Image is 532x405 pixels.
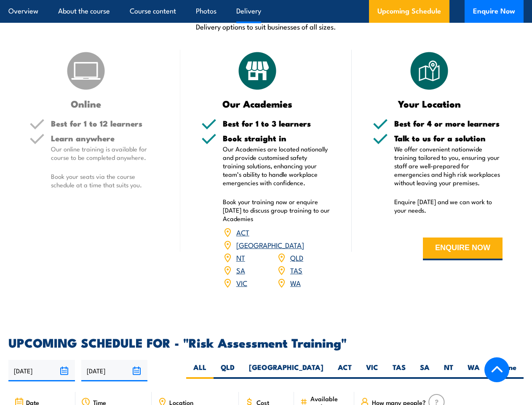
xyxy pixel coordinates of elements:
a: SA [236,265,245,275]
a: VIC [236,278,247,288]
a: TAS [290,265,302,275]
h5: Best for 1 to 3 learners [223,119,331,127]
button: ENQUIRE NOW [423,238,503,260]
h5: Talk to us for a solution [394,134,503,142]
label: [GEOGRAPHIC_DATA] [242,362,331,379]
p: We offer convenient nationwide training tailored to you, ensuring your staff are well-prepared fo... [394,145,503,187]
h2: UPCOMING SCHEDULE FOR - "Risk Assessment Training" [8,337,524,348]
a: QLD [290,252,303,262]
h3: Online [29,99,142,108]
label: SA [413,362,437,379]
input: To date [81,360,148,381]
a: ACT [236,227,249,237]
label: ACT [331,362,359,379]
p: Book your training now or enquire [DATE] to discuss group training to our Academies [223,197,331,223]
h5: Best for 4 or more learners [394,119,503,127]
h3: Our Academies [201,99,314,108]
label: WA [460,362,487,379]
p: Delivery options to suit businesses of all sizes. [8,22,524,31]
a: WA [290,278,301,288]
a: NT [236,252,245,262]
label: NT [437,362,460,379]
p: Book your seats via the course schedule at a time that suits you. [51,172,159,189]
p: Our online training is available for course to be completed anywhere. [51,145,159,162]
a: [GEOGRAPHIC_DATA] [236,240,304,250]
label: TAS [385,362,413,379]
h5: Learn anywhere [51,134,159,142]
label: VIC [359,362,385,379]
h5: Book straight in [223,134,331,142]
label: QLD [214,362,242,379]
label: ALL [186,362,214,379]
h3: Your Location [373,99,486,108]
h5: Best for 1 to 12 learners [51,119,159,127]
p: Enquire [DATE] and we can work to your needs. [394,197,503,214]
input: From date [8,360,75,381]
p: Our Academies are located nationally and provide customised safety training solutions, enhancing ... [223,145,331,187]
